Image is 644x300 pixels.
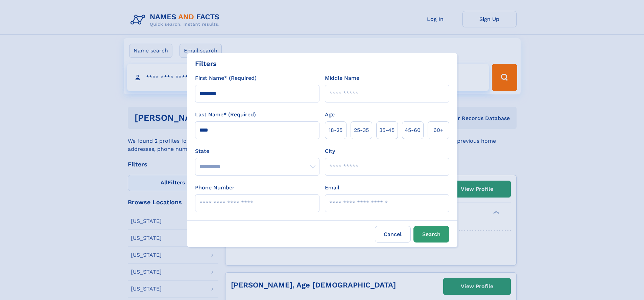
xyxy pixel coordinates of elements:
label: State [195,147,319,155]
span: 18‑25 [329,126,342,134]
label: Cancel [375,226,411,243]
span: 60+ [433,126,444,134]
span: 45‑60 [405,126,421,134]
span: 25‑35 [354,126,369,134]
span: 35‑45 [379,126,395,134]
label: Phone Number [195,184,235,192]
label: Last Name* (Required) [195,111,256,119]
button: Search [413,226,449,243]
div: Filters [195,59,217,69]
label: Email [325,184,339,192]
label: Middle Name [325,74,359,82]
label: First Name* (Required) [195,74,257,82]
label: City [325,147,335,155]
label: Age [325,111,335,119]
